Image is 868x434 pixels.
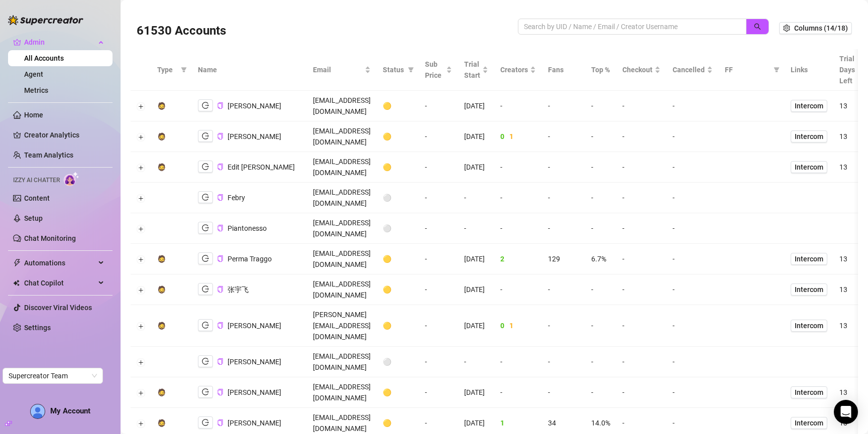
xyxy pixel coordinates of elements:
td: [DATE] [458,91,494,121]
td: - [494,91,542,121]
td: - [585,213,616,244]
span: Chat Copilot [24,275,95,291]
span: crown [13,38,21,46]
span: Status [383,64,404,75]
span: Intercom [795,417,823,428]
button: logout [198,130,213,142]
th: Trial Days Left [833,49,861,91]
span: copy [217,225,224,231]
button: Columns (14/18) [779,22,852,34]
span: logout [202,163,209,170]
td: - [616,183,667,213]
span: copy [217,255,224,262]
th: Checkout [616,49,667,91]
td: - [616,305,667,347]
a: Intercom [791,417,827,429]
span: Supercreator Team [9,368,97,383]
a: Agent [24,70,43,78]
td: - [667,183,719,213]
td: - [494,183,542,213]
td: [EMAIL_ADDRESS][DOMAIN_NAME] [307,347,377,377]
td: - [667,347,719,377]
td: [DATE] [458,244,494,274]
span: Admin [24,34,95,50]
button: logout [198,416,213,428]
button: Expand row [137,286,145,294]
td: 13 [833,377,861,408]
td: [DATE] [458,305,494,347]
td: - [458,347,494,377]
span: Intercom [795,320,823,331]
a: Intercom [791,320,827,332]
td: - [616,152,667,183]
td: - [419,121,458,152]
td: - [585,274,616,305]
button: Expand row [137,225,145,233]
div: 🧔 [157,417,166,428]
td: - [494,152,542,183]
span: copy [217,102,224,109]
a: Metrics [24,86,48,94]
span: 0 [500,132,504,140]
span: Cancelled [673,64,705,75]
span: copy [217,286,224,293]
td: - [616,347,667,377]
th: Sub Price [419,49,458,91]
td: [DATE] [458,377,494,408]
span: logout [202,388,209,395]
th: Creators [494,49,542,91]
span: Creators [500,64,528,75]
td: - [542,183,585,213]
img: logo-BBDzfeDw.svg [8,15,83,25]
div: 🧔 [157,131,166,142]
button: logout [198,161,213,173]
div: 🧔 [157,284,166,295]
th: Trial Start [458,49,494,91]
td: - [667,305,719,347]
a: Intercom [791,100,827,112]
td: - [667,377,719,408]
button: Expand row [137,133,145,141]
td: - [585,377,616,408]
td: [EMAIL_ADDRESS][DOMAIN_NAME] [307,183,377,213]
td: - [667,91,719,121]
td: - [419,183,458,213]
span: Sub Price [425,59,444,81]
span: logout [202,285,209,293]
td: - [542,377,585,408]
span: copy [217,322,224,329]
span: logout [202,102,209,109]
button: Expand row [137,358,145,366]
button: logout [198,283,213,295]
td: - [667,213,719,244]
a: Chat Monitoring [24,234,76,242]
td: - [494,274,542,305]
button: logout [198,99,213,111]
span: logout [202,419,209,426]
span: Intercom [795,387,823,398]
span: 1 [509,322,513,330]
span: [PERSON_NAME] [228,132,281,140]
button: Expand row [137,194,145,202]
td: - [585,91,616,121]
span: [PERSON_NAME] [228,102,281,110]
td: [EMAIL_ADDRESS][DOMAIN_NAME] [307,377,377,408]
a: Intercom [791,386,827,398]
button: Copy Account UID [217,419,224,426]
span: 🟡 [383,419,391,427]
span: 🟡 [383,255,391,263]
td: - [667,244,719,274]
td: - [419,347,458,377]
td: 13 [833,244,861,274]
input: Search by UID / Name / Email / Creator Username [524,21,732,32]
span: copy [217,358,224,365]
td: - [542,121,585,152]
span: FF [725,64,770,75]
span: copy [217,133,224,139]
span: Intercom [795,284,823,295]
button: logout [198,319,213,331]
th: Top % [585,49,616,91]
span: copy [217,164,224,170]
span: Perma Traggo [228,255,272,263]
span: copy [217,419,224,426]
